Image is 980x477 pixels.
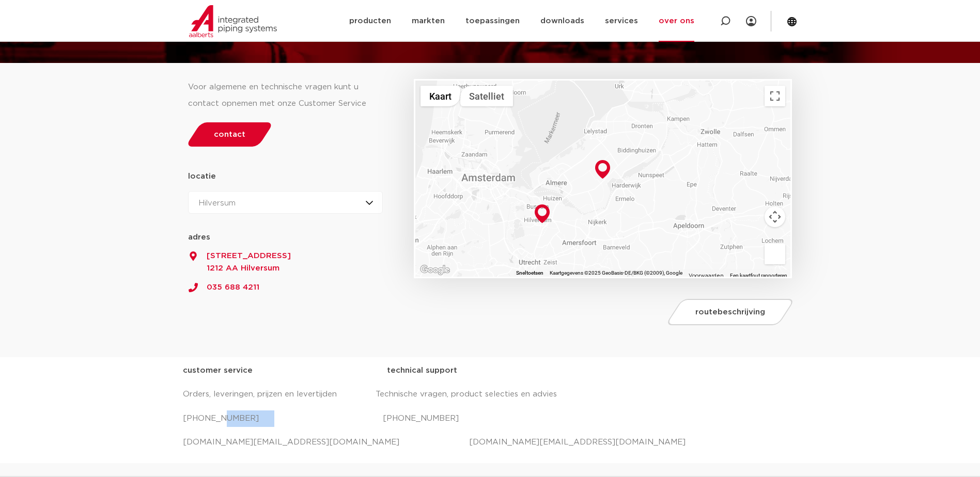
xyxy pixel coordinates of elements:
a: Dit gebied openen in Google Maps (er wordt een nieuw venster geopend) [418,263,452,277]
p: Orders, leveringen, prijzen en levertijden Technische vragen, product selecties en advies [183,386,798,403]
span: routebeschrijving [695,308,765,316]
strong: customer service technical support [183,367,457,374]
button: Sneltoetsen [516,269,543,277]
button: Sleep Pegman de kaart op om Street View te openen [765,244,785,264]
button: Weergave op volledig scherm aan- of uitzetten [765,86,785,106]
strong: locatie [188,172,216,180]
a: Een kaartfout rapporteren [730,273,787,278]
span: contact [214,131,245,138]
button: Bedieningsopties voor de kaartweergave [765,206,785,227]
a: contact [185,122,274,147]
p: [PHONE_NUMBER] [PHONE_NUMBER] [183,410,798,427]
a: routebeschrijving [665,299,796,325]
span: Hilversum [199,199,236,207]
button: Stratenkaart tonen [421,86,460,106]
span: Kaartgegevens ©2025 GeoBasis-DE/BKG (©2009), Google [550,270,682,276]
a: Voorwaarden (wordt geopend in een nieuw tabblad) [689,273,724,278]
div: Voor algemene en technische vragen kunt u contact opnemen met onze Customer Service [188,79,383,112]
button: Satellietbeelden tonen [460,86,513,106]
img: Google [418,263,452,277]
p: [DOMAIN_NAME][EMAIL_ADDRESS][DOMAIN_NAME] [DOMAIN_NAME][EMAIL_ADDRESS][DOMAIN_NAME] [183,434,798,451]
